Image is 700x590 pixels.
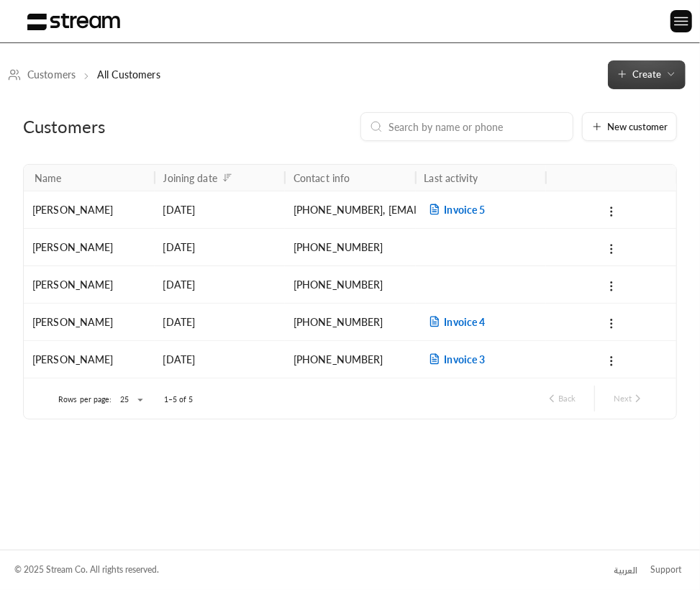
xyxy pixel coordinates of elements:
[163,266,277,303] div: [DATE]
[294,191,407,228] div: [PHONE_NUMBER] , [EMAIL_ADDRESS][DOMAIN_NAME]
[219,169,236,186] button: Sort
[32,191,146,228] div: [PERSON_NAME]
[424,353,486,366] span: Invoice 3
[163,341,277,378] div: [DATE]
[23,115,232,138] div: Customers
[58,394,112,405] p: Rows per page:
[294,304,407,340] div: [PHONE_NUMBER]
[163,172,217,184] div: Joining date
[673,12,690,30] img: menu
[8,68,160,82] nav: breadcrumb
[112,391,147,409] div: 25
[32,229,146,265] div: [PERSON_NAME]
[582,112,677,141] button: New customer
[8,68,76,82] a: Customers
[294,229,407,265] div: [PHONE_NUMBER]
[14,563,159,576] div: © 2025 Stream Co. All rights reserved.
[608,60,686,89] button: Create
[424,204,486,216] span: Invoice 5
[32,266,146,303] div: [PERSON_NAME]
[294,266,407,303] div: [PHONE_NUMBER]
[294,341,407,378] div: [PHONE_NUMBER]
[646,558,686,583] a: Support
[607,122,668,132] span: New customer
[424,316,486,328] span: Invoice 4
[163,191,277,228] div: [DATE]
[32,341,146,378] div: [PERSON_NAME]
[32,304,146,340] div: [PERSON_NAME]
[163,229,277,265] div: [DATE]
[164,394,194,405] p: 1–5 of 5
[424,172,478,184] div: Last activity
[614,564,637,577] div: العربية
[388,119,564,135] input: Search by name or phone
[97,68,160,82] p: All Customers
[27,13,120,31] img: Logo
[632,68,661,80] span: Create
[294,172,350,184] div: Contact info
[35,172,61,184] div: Name
[163,304,277,340] div: [DATE]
